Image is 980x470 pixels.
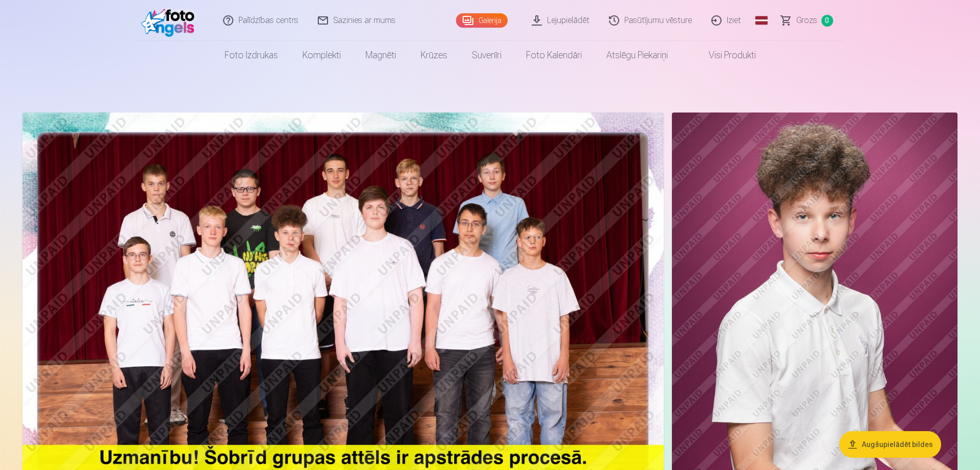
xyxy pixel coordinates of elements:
[141,4,200,37] img: /fa1
[456,13,508,28] a: Galerija
[212,41,290,70] a: Foto izdrukas
[680,41,768,70] a: Visi produkti
[408,41,460,70] a: Krūzes
[514,41,594,70] a: Foto kalendāri
[460,41,514,70] a: Suvenīri
[353,41,408,70] a: Magnēti
[839,431,941,458] button: Augšupielādēt bildes
[594,41,680,70] a: Atslēgu piekariņi
[290,41,353,70] a: Komplekti
[796,14,817,27] span: Grozs
[821,15,833,27] span: 0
